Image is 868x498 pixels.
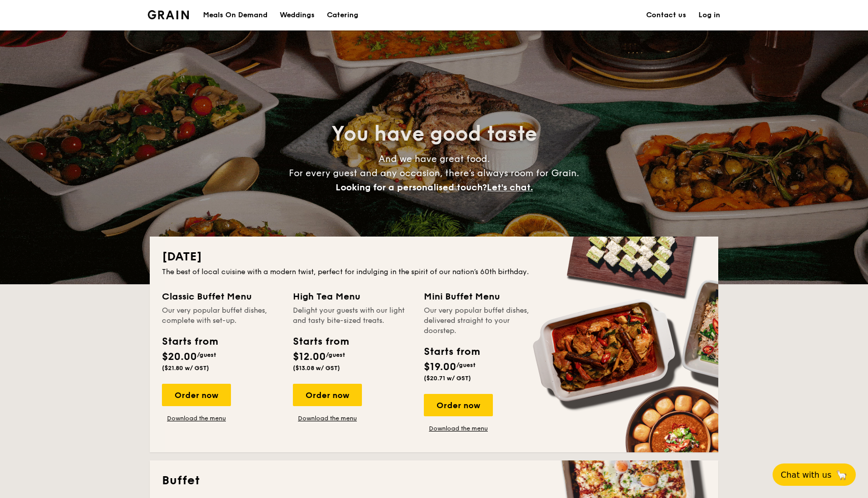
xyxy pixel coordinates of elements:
[162,289,281,304] div: Classic Buffet Menu
[331,122,537,146] span: You have good taste
[424,344,479,359] div: Starts from
[293,384,362,406] div: Order now
[162,306,281,326] div: Our very popular buffet dishes, complete with set-up.
[293,364,340,372] span: ($13.08 w/ GST)
[162,249,706,265] h2: [DATE]
[487,182,533,193] span: Let's chat.
[424,361,456,373] span: $19.00
[773,463,856,486] button: Chat with us🦙
[836,469,848,481] span: 🦙
[289,153,579,193] span: And we have great food. For every guest and any occasion, there’s always room for Grain.
[293,334,348,349] div: Starts from
[326,351,345,358] span: /guest
[148,10,189,19] img: Grain
[293,306,412,326] div: Delight your guests with our light and tasty bite-sized treats.
[293,351,326,363] span: $12.00
[162,267,706,277] div: The best of local cuisine with a modern twist, perfect for indulging in the spirit of our nation’...
[293,289,412,304] div: High Tea Menu
[424,394,493,416] div: Order now
[781,470,831,480] span: Chat with us
[293,414,362,422] a: Download the menu
[162,351,197,363] span: $20.00
[424,306,543,336] div: Our very popular buffet dishes, delivered straight to your doorstep.
[162,473,706,489] h2: Buffet
[424,289,543,304] div: Mini Buffet Menu
[336,182,487,193] span: Looking for a personalised touch?
[162,414,231,422] a: Download the menu
[162,334,217,349] div: Starts from
[424,375,471,382] span: ($20.71 w/ GST)
[162,384,231,406] div: Order now
[148,10,189,19] a: Logotype
[197,351,216,358] span: /guest
[424,424,493,433] a: Download the menu
[162,364,209,372] span: ($21.80 w/ GST)
[456,361,476,369] span: /guest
